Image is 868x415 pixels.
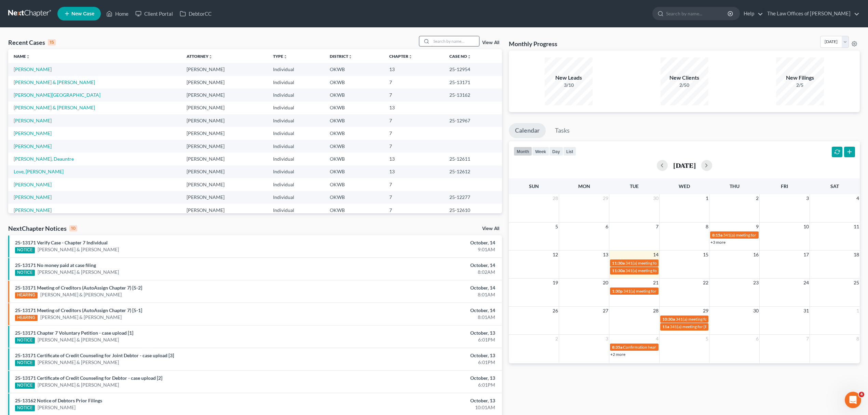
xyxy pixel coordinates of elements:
[283,55,287,59] i: unfold_more
[181,140,268,152] td: [PERSON_NAME]
[40,314,122,321] a: [PERSON_NAME] & [PERSON_NAME]
[268,191,324,204] td: Individual
[384,204,444,216] td: 7
[702,279,709,287] span: 22
[853,223,860,231] span: 11
[273,54,287,59] a: Typeunfold_more
[723,232,807,238] span: 341(a) meeting for Deauntre [PERSON_NAME]
[509,40,557,48] h3: Monthly Progress
[15,383,35,389] div: NOTICE
[384,89,444,101] td: 7
[431,36,479,46] input: Search by name...
[14,118,52,123] a: [PERSON_NAME]
[623,345,701,350] span: Confirmation hearing for [PERSON_NAME]
[781,183,788,189] span: Fri
[652,194,659,202] span: 30
[482,40,499,45] a: View All
[14,92,100,98] a: [PERSON_NAME][GEOGRAPHIC_DATA]
[532,147,549,156] button: week
[268,63,324,76] td: Individual
[752,307,759,315] span: 30
[15,270,35,276] div: NOTICE
[856,335,860,343] span: 8
[805,194,810,202] span: 3
[340,269,495,276] div: 8:02AM
[444,152,502,165] td: 25-12611
[340,397,495,404] div: October, 13
[324,63,383,76] td: OKWB
[705,223,709,231] span: 8
[661,74,708,82] div: New Clients
[132,8,176,20] a: Client Portal
[730,183,740,189] span: Thu
[555,223,559,231] span: 5
[740,8,763,20] a: Help
[268,165,324,178] td: Individual
[856,194,860,202] span: 4
[803,251,810,259] span: 17
[662,317,675,322] span: 10:30a
[612,345,622,350] span: 8:35a
[340,352,495,359] div: October, 13
[15,330,133,336] a: 25-13171 Chapter 7 Voluntary Petition - case upload [1]
[340,239,495,246] div: October, 14
[268,140,324,152] td: Individual
[38,381,119,388] a: [PERSON_NAME] & [PERSON_NAME]
[8,224,77,232] div: NextChapter Notices
[449,54,471,59] a: Case Nounfold_more
[15,315,38,321] div: HEARING
[384,114,444,127] td: 7
[15,352,174,358] a: 25-13171 Certificate of Credit Counseling for Joint Debtor - case upload [3]
[103,8,132,20] a: Home
[612,268,625,273] span: 11:30a
[444,204,502,216] td: 25-12610
[15,247,35,253] div: NOTICE
[545,74,593,82] div: New Leads
[652,279,659,287] span: 21
[14,207,52,213] a: [PERSON_NAME]
[764,8,859,20] a: The Law Offices of [PERSON_NAME]
[40,291,122,298] a: [PERSON_NAME] & [PERSON_NAME]
[268,114,324,127] td: Individual
[324,191,383,204] td: OKWB
[340,404,495,411] div: 10:01AM
[552,307,559,315] span: 26
[805,335,810,343] span: 7
[340,375,495,381] div: October, 13
[605,335,609,343] span: 3
[384,178,444,191] td: 7
[14,182,52,187] a: [PERSON_NAME]
[268,127,324,139] td: Individual
[679,183,690,189] span: Wed
[14,105,95,110] a: [PERSON_NAME] & [PERSON_NAME]
[655,335,659,343] span: 4
[268,102,324,114] td: Individual
[268,89,324,101] td: Individual
[14,130,52,136] a: [PERSON_NAME]
[38,359,119,366] a: [PERSON_NAME] & [PERSON_NAME]
[803,279,810,287] span: 24
[181,165,268,178] td: [PERSON_NAME]
[755,335,759,343] span: 6
[176,8,215,20] a: DebtorCC
[666,7,729,20] input: Search by name...
[662,324,669,329] span: 11a
[15,285,142,291] a: 25-13171 Meeting of Creditors (AutoAssign Chapter 7) [5-2]
[181,127,268,139] td: [PERSON_NAME]
[14,169,64,174] a: Love, [PERSON_NAME]
[755,194,759,202] span: 2
[444,165,502,178] td: 25-12612
[14,143,52,149] a: [PERSON_NAME]
[384,76,444,89] td: 7
[181,76,268,89] td: [PERSON_NAME]
[752,279,759,287] span: 23
[552,251,559,259] span: 12
[340,381,495,388] div: 6:01PM
[673,162,696,169] h2: [DATE]
[845,392,861,408] iframe: Intercom live chat
[610,352,625,357] a: +2 more
[776,82,824,89] div: 2/5
[15,262,96,268] a: 25-13171 No money paid at case filing
[38,404,76,411] a: [PERSON_NAME]
[702,251,709,259] span: 15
